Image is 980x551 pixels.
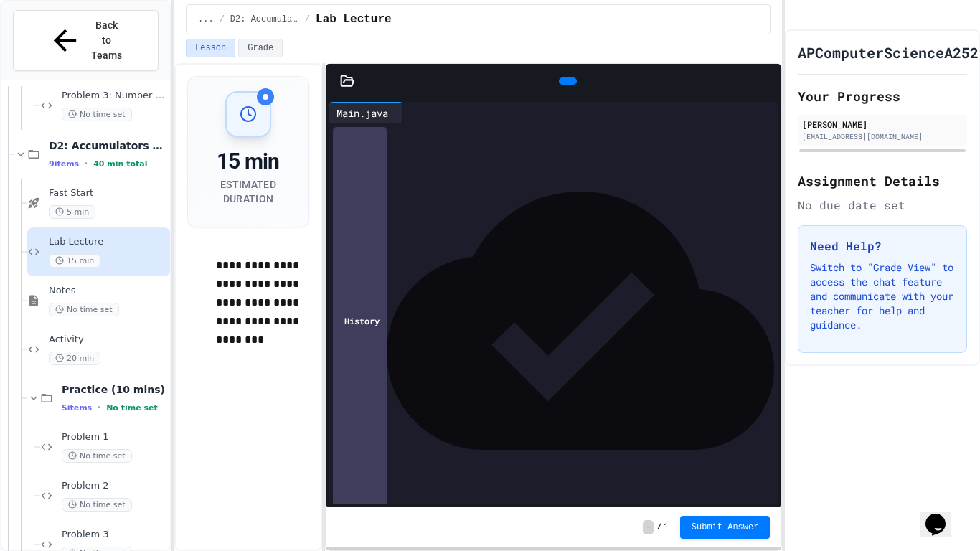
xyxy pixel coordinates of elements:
span: No time set [62,498,132,512]
span: • [98,402,100,413]
span: No time set [49,303,119,316]
span: No time set [62,108,132,121]
h2: Your Progress [798,86,967,106]
span: Lab Lecture [49,236,167,248]
span: Problem 2 [62,480,167,492]
span: - [643,520,654,534]
span: Practice (10 mins) [62,383,167,396]
div: Estimated Duration [205,177,291,206]
h2: Assignment Details [798,171,967,191]
span: Lab Lecture [316,11,392,28]
div: Main.java [329,105,395,121]
div: [EMAIL_ADDRESS][DOMAIN_NAME] [802,131,963,142]
span: 15 min [49,254,100,268]
span: • [85,158,88,169]
div: History [333,127,387,515]
span: Submit Answer [692,522,759,533]
div: 15 min [205,149,291,174]
span: D2: Accumulators and Summation [49,139,167,152]
span: D2: Accumulators and Summation [230,14,299,25]
span: / [220,14,225,25]
button: Back to Teams [13,10,159,71]
span: 20 min [49,352,100,365]
span: Problem 1 [62,431,167,443]
span: No time set [62,449,132,463]
p: Switch to "Grade View" to access the chat feature and communicate with your teacher for help and ... [810,260,955,332]
span: Notes [49,285,167,297]
button: Lesson [186,39,235,57]
span: 5 min [49,205,95,219]
iframe: chat widget [920,494,966,537]
span: ... [198,14,214,25]
span: Activity [49,334,167,346]
span: 5 items [62,403,92,413]
span: Problem 3: Number Guessing Game [62,90,167,102]
span: No time set [106,403,158,413]
h3: Need Help? [810,237,955,255]
div: [PERSON_NAME] [802,118,963,131]
span: / [656,522,661,533]
span: Back to Teams [90,18,124,63]
span: 1 [664,522,669,533]
span: 40 min total [93,159,147,169]
span: Fast Start [49,187,167,199]
div: No due date set [798,197,967,214]
button: Submit Answer [680,516,771,539]
div: Main.java [329,102,403,123]
button: Grade [238,39,283,57]
span: 9 items [49,159,79,169]
span: / [305,14,310,25]
span: Problem 3 [62,529,167,541]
